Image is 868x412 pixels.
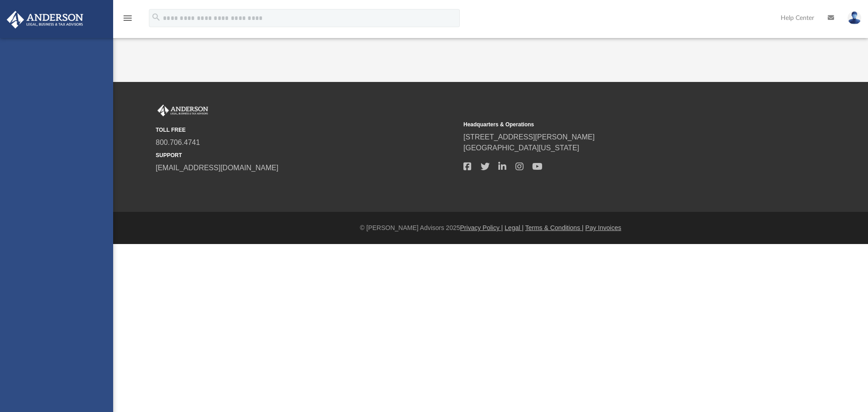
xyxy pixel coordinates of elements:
small: TOLL FREE [156,126,457,134]
a: Privacy Policy | [460,224,503,231]
img: Anderson Advisors Platinum Portal [4,11,86,29]
a: menu [122,17,133,24]
a: Terms & Conditions | [525,224,584,231]
a: [EMAIL_ADDRESS][DOMAIN_NAME] [156,164,278,172]
small: Headquarters & Operations [463,120,765,129]
small: SUPPORT [156,151,457,159]
a: 800.706.4741 [156,139,200,146]
a: Legal | [505,224,524,231]
a: Pay Invoices [585,224,621,231]
img: Anderson Advisors Platinum Portal [156,105,210,116]
div: © [PERSON_NAME] Advisors 2025 [113,223,868,233]
a: [STREET_ADDRESS][PERSON_NAME] [463,133,595,141]
i: search [151,12,161,22]
i: menu [122,13,133,24]
a: [GEOGRAPHIC_DATA][US_STATE] [463,144,579,152]
img: User Pic [848,11,861,24]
